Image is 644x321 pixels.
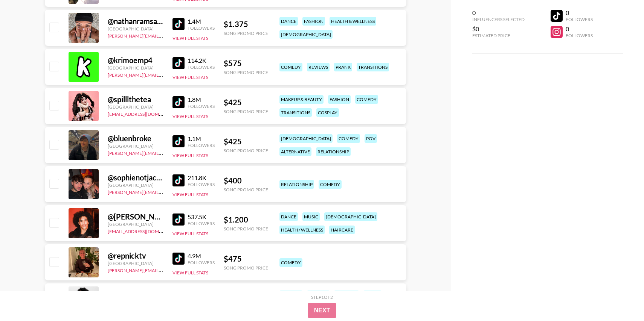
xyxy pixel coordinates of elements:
div: $ 400 [224,176,268,185]
img: TikTok [172,96,185,108]
div: 114.2K [188,57,215,64]
img: TikTok [172,253,185,265]
button: View Full Stats [172,153,208,158]
div: [GEOGRAPHIC_DATA] [108,221,163,227]
button: View Full Stats [172,114,208,119]
div: $ 425 [224,98,268,107]
img: TikTok [172,18,185,30]
a: [PERSON_NAME][EMAIL_ADDRESS][DOMAIN_NAME] [108,188,219,195]
div: $ 425 [224,137,268,146]
div: @ [PERSON_NAME].[PERSON_NAME] [108,212,163,221]
div: music [302,212,320,221]
div: Song Promo Price [224,265,268,271]
img: TikTok [172,174,185,186]
div: comedy [337,134,360,143]
div: Song Promo Price [224,187,268,192]
div: Step 1 of 2 [311,294,333,300]
img: TikTok [172,135,185,147]
div: alternative [279,147,311,156]
div: [DEMOGRAPHIC_DATA] [324,212,377,221]
div: health & wellness [330,17,376,26]
div: comedy [279,291,302,299]
div: comedy [319,180,342,189]
div: 0 [472,9,525,17]
div: @ bluenbroke [108,134,163,143]
div: prank [363,291,382,299]
div: comedy [279,63,302,71]
div: @ spilllthetea [108,95,163,104]
button: View Full Stats [172,35,208,41]
a: [EMAIL_ADDRESS][DOMAIN_NAME] [108,227,183,234]
div: $ 475 [224,254,268,263]
div: Song Promo Price [224,30,268,36]
button: View Full Stats [172,192,208,197]
div: 211.8K [188,174,215,182]
div: makeup & beauty [279,95,324,104]
div: Followers [188,182,215,187]
img: TikTok [172,213,185,226]
div: Followers [566,17,593,22]
div: cosplay [316,108,339,117]
div: lifestyle [334,291,359,299]
div: 537.5K [188,213,215,221]
div: $ 1.375 [224,20,268,29]
div: Song Promo Price [224,109,268,114]
div: fashion [307,291,330,299]
div: [GEOGRAPHIC_DATA] [108,65,163,71]
div: Followers [566,33,593,38]
a: [PERSON_NAME][EMAIL_ADDRESS][DOMAIN_NAME] [108,71,219,78]
a: [PERSON_NAME][EMAIL_ADDRESS][DOMAIN_NAME] [108,266,219,273]
a: [PERSON_NAME][EMAIL_ADDRESS][DOMAIN_NAME] [108,32,219,39]
div: fashion [328,95,351,104]
div: Followers [188,142,215,148]
button: View Full Stats [172,270,208,276]
div: Followers [188,260,215,265]
div: relationship [316,147,351,156]
div: [GEOGRAPHIC_DATA] [108,26,163,32]
div: Estimated Price [472,33,525,38]
div: @ sophienotjacob [108,173,163,182]
div: [GEOGRAPHIC_DATA] [108,182,163,188]
div: transitions [279,108,312,117]
div: Song Promo Price [224,70,268,75]
button: View Full Stats [172,231,208,236]
div: reviews [307,63,330,71]
div: Influencers Selected [472,17,525,22]
div: Followers [188,64,215,70]
div: pov [365,134,377,143]
div: 1.8M [188,96,215,103]
div: dance [279,17,298,26]
a: [PERSON_NAME][EMAIL_ADDRESS][DOMAIN_NAME] [108,149,219,156]
div: @ teejaysworld [108,290,163,300]
div: comedy [355,95,378,104]
div: 1.4M [188,18,215,25]
div: Song Promo Price [224,226,268,232]
button: View Full Stats [172,74,208,80]
div: 0 [566,25,593,33]
div: [DEMOGRAPHIC_DATA] [279,134,333,143]
div: comedy [279,258,302,267]
div: @ krimoemp4 [108,56,163,65]
img: TikTok [172,57,185,69]
div: relationship [279,180,314,189]
div: haircare [329,226,355,234]
div: Followers [188,25,215,31]
div: health / wellness [279,226,325,234]
button: Next [308,303,336,318]
div: [GEOGRAPHIC_DATA] [108,143,163,149]
div: [DEMOGRAPHIC_DATA] [279,30,333,39]
div: prank [334,63,352,71]
div: $ 575 [224,59,268,68]
div: Followers [188,221,215,226]
div: dance [279,212,298,221]
div: transitions [357,63,389,71]
div: $0 [472,25,525,33]
div: @ repnicktv [108,251,163,260]
div: Song Promo Price [224,148,268,153]
div: [GEOGRAPHIC_DATA] [108,104,163,110]
div: $ 1.200 [224,215,268,224]
div: @ nathanramsayy [108,17,163,26]
div: fashion [302,17,325,26]
div: 0 [566,9,593,17]
div: 1.1M [188,135,215,142]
